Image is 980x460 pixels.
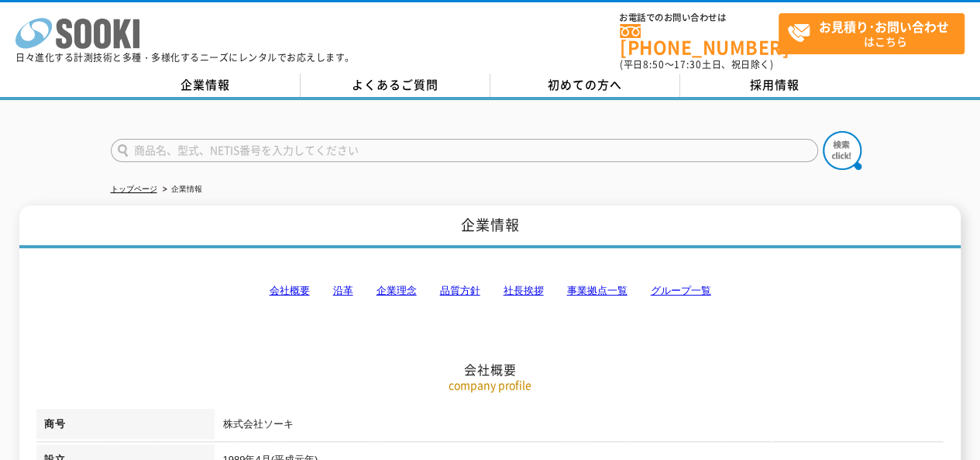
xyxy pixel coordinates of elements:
a: 品質方針 [439,285,480,296]
a: よくあるご質問 [301,74,490,97]
span: 初めての方へ [548,76,622,93]
img: btn_search.png [823,131,861,170]
span: お電話でのお問い合わせは [620,13,779,22]
a: [PHONE_NUMBER] [620,24,779,56]
a: 企業理念 [376,285,416,296]
p: 日々進化する計測技術と多種・多様化するニーズにレンタルでお応えします。 [15,53,355,62]
a: 社長挨拶 [503,285,543,296]
h1: 企業情報 [19,206,960,248]
td: 株式会社ソーキ [215,409,943,444]
span: 17:30 [674,57,702,71]
th: 商号 [36,409,215,444]
input: 商品名、型式、NETIS番号を入力してください [111,139,818,162]
a: トップページ [111,185,157,193]
a: お見積り･お問い合わせはこちら [779,13,965,54]
a: 採用情報 [680,74,870,97]
span: (平日 ～ 土日、祝日除く) [620,57,773,71]
span: 8:50 [643,57,665,71]
a: 事業拠点一覧 [566,285,627,296]
a: 初めての方へ [490,74,680,97]
a: 会社概要 [269,285,309,296]
a: 沿革 [332,285,352,296]
span: はこちら [787,14,964,53]
a: 企業情報 [111,74,301,97]
strong: お見積り･お問い合わせ [819,17,949,36]
p: company profile [36,377,943,393]
li: 企業情報 [160,182,202,198]
h2: 会社概要 [36,206,943,378]
a: グループ一覧 [650,285,710,296]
